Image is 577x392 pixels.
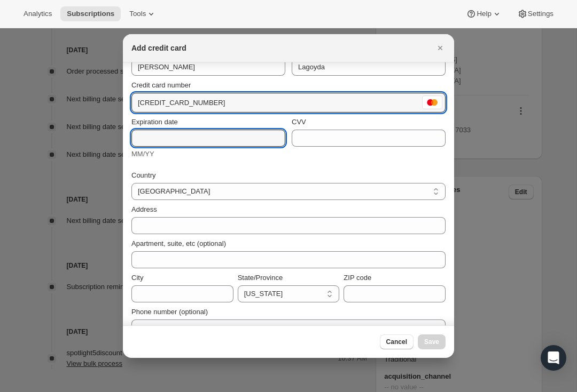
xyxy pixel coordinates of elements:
[477,10,491,18] span: Help
[380,334,414,349] button: Cancel
[131,81,191,89] span: Credit card number
[131,43,186,53] h2: Add credit card
[17,6,58,21] button: Analytics
[386,338,407,346] span: Cancel
[131,205,157,213] span: Address
[433,41,448,55] button: Close
[60,6,121,21] button: Subscriptions
[459,6,508,21] button: Help
[131,118,178,126] span: Expiration date
[24,10,52,18] span: Analytics
[131,150,154,158] span: MM/YY
[123,6,163,21] button: Tools
[511,6,560,21] button: Settings
[528,10,553,18] span: Settings
[131,274,143,282] span: City
[541,345,566,371] div: Open Intercom Messenger
[129,10,146,18] span: Tools
[344,274,371,282] span: ZIP code
[238,274,283,282] span: State/Province
[131,171,156,179] span: Country
[67,10,114,18] span: Subscriptions
[131,308,208,316] span: Phone number (optional)
[131,239,226,247] span: Apartment, suite, etc (optional)
[292,118,306,126] span: CVV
